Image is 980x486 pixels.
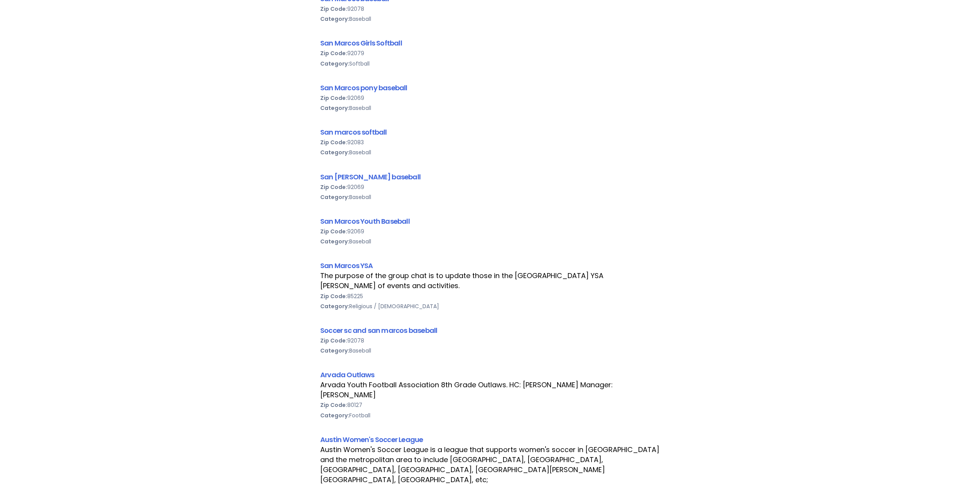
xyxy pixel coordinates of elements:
a: San Marcos Girls Softball [320,38,402,48]
b: Category: [320,238,349,245]
a: Soccer sc and san marcos baseball [320,326,437,335]
b: Category: [320,60,349,67]
b: Category: [320,302,349,310]
div: Softball [320,59,660,69]
b: Zip Code: [320,49,347,57]
a: San Marcos Youth Baseball [320,216,410,226]
b: Category: [320,412,349,419]
div: Arvada Youth Football Association 8th Grade Outlaws. HC: [PERSON_NAME] Manager: [PERSON_NAME] [320,380,660,400]
div: Football [320,410,660,420]
div: Austin Women's Soccer League [320,434,660,445]
b: Category: [320,104,349,112]
div: San Marcos YSA [320,260,660,271]
a: Austin Women's Soccer League [320,435,423,444]
a: San Marcos pony baseball [320,83,407,93]
b: Category: [320,148,349,156]
a: San [PERSON_NAME] baseball [320,172,421,182]
b: Zip Code: [320,292,347,300]
div: Religious / [DEMOGRAPHIC_DATA] [320,301,660,311]
div: 92078 [320,4,660,14]
div: 92069 [320,93,660,103]
div: San marcos softball [320,127,660,137]
b: Zip Code: [320,5,347,13]
b: Zip Code: [320,138,347,146]
b: Category: [320,193,349,201]
div: Baseball [320,346,660,356]
div: Baseball [320,236,660,246]
b: Zip Code: [320,337,347,344]
div: 92079 [320,48,660,58]
b: Zip Code: [320,183,347,191]
div: San Marcos pony baseball [320,83,660,93]
div: Soccer sc and san marcos baseball [320,325,660,336]
div: 85225 [320,291,660,301]
div: Austin Women's Soccer League is a league that supports women's soccer in [GEOGRAPHIC_DATA] and th... [320,445,660,485]
div: 92078 [320,336,660,346]
div: San Marcos Youth Baseball [320,216,660,226]
b: Category: [320,347,349,354]
div: Baseball [320,103,660,113]
div: The purpose of the group chat is to update those in the [GEOGRAPHIC_DATA] YSA [PERSON_NAME] of ev... [320,271,660,291]
div: Baseball [320,147,660,157]
div: San Marcos Girls Softball [320,38,660,48]
a: Arvada Outlaws [320,370,375,380]
div: Baseball [320,192,660,202]
b: Zip Code: [320,94,347,102]
b: Zip Code: [320,401,347,409]
div: Arvada Outlaws [320,370,660,380]
div: San [PERSON_NAME] baseball [320,172,660,182]
a: San marcos softball [320,127,387,137]
div: 92083 [320,137,660,147]
a: San Marcos YSA [320,261,373,270]
div: Baseball [320,14,660,24]
div: 92069 [320,226,660,236]
div: 92069 [320,182,660,192]
b: Zip Code: [320,228,347,235]
div: 80127 [320,400,660,410]
b: Category: [320,15,349,23]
